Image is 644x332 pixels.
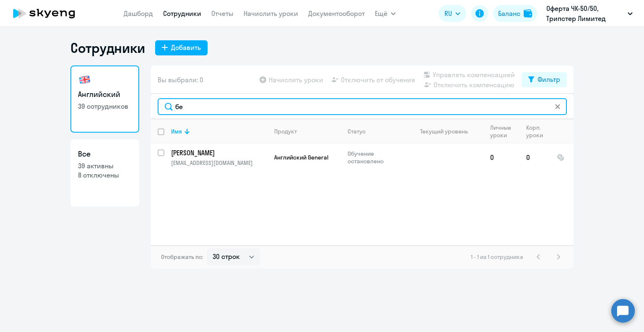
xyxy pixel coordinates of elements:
[483,144,519,171] td: 0
[348,128,405,135] div: Статус
[522,72,567,87] button: Фильтр
[490,124,514,139] div: Личные уроки
[171,148,267,157] a: [PERSON_NAME]
[244,9,298,18] a: Начислить уроки
[498,8,520,18] div: Баланс
[526,124,544,139] div: Корп. уроки
[211,9,234,18] a: Отчеты
[171,159,267,167] p: [EMAIL_ADDRESS][DOMAIN_NAME]
[444,8,452,18] span: RU
[171,128,182,135] div: Имя
[274,128,340,135] div: Продукт
[546,3,624,24] p: Оферта ЧК-50/50, Трипстер Лимитед
[78,73,91,86] img: english
[538,74,560,84] div: Фильтр
[158,98,567,115] input: Поиск по имени, email, продукту или статусу
[78,89,132,100] h3: Английский
[471,253,523,261] span: 1 - 1 из 1 сотрудника
[70,139,139,207] a: Все39 активны8 отключены
[274,154,328,161] span: Английский General
[78,161,132,170] p: 39 активны
[542,3,637,24] button: Оферта ЧК-50/50, Трипстер Лимитед
[412,128,483,135] div: Текущий уровень
[70,65,139,133] a: Английский39 сотрудников
[348,128,366,135] div: Статус
[163,9,201,18] a: Сотрудники
[375,5,396,22] button: Ещё
[171,148,266,157] p: [PERSON_NAME]
[171,128,267,135] div: Имя
[78,102,132,111] p: 39 сотрудников
[161,253,203,261] span: Отображать по:
[124,9,153,18] a: Дашборд
[158,75,203,85] span: Вы выбрали: 0
[439,5,466,22] button: RU
[308,9,365,18] a: Документооборот
[490,124,519,139] div: Личные уроки
[524,9,532,18] img: balance
[348,150,405,165] p: Обучение остановлено
[375,8,387,18] span: Ещё
[420,128,468,135] div: Текущий уровень
[78,170,132,180] p: 8 отключены
[78,149,132,159] h3: Все
[274,128,297,135] div: Продукт
[526,124,550,139] div: Корп. уроки
[171,42,201,52] div: Добавить
[70,39,145,56] h1: Сотрудники
[519,144,550,171] td: 0
[493,5,537,22] button: Балансbalance
[155,40,208,55] button: Добавить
